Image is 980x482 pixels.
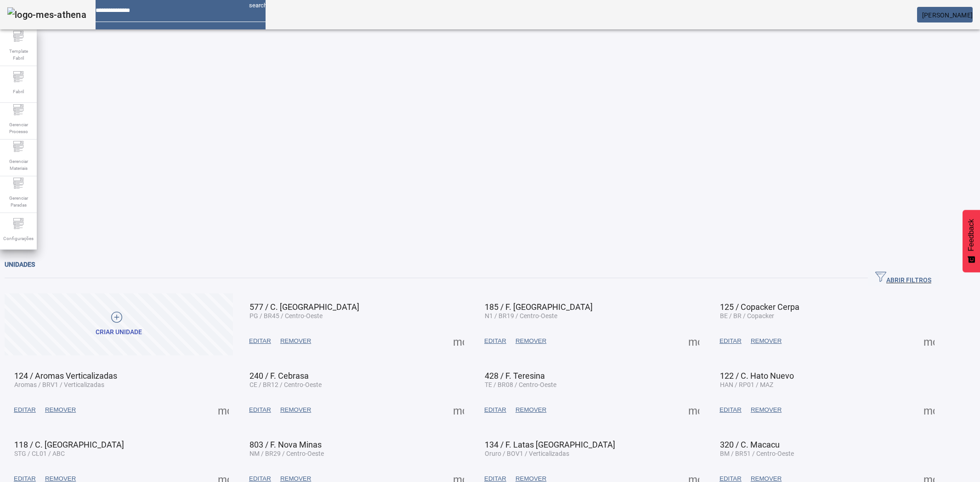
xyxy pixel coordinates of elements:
[244,402,276,418] button: EDITAR
[45,405,76,415] span: REMOVER
[14,371,117,381] span: 124 / Aromas Verticalizadas
[96,328,142,337] div: Criar unidade
[720,440,780,449] span: 320 / C. Macacu
[485,381,556,388] span: TE / BR08 / Centro-Oeste
[511,402,551,418] button: REMOVER
[249,381,322,388] span: CE / BR12 / Centro-Oeste
[963,210,980,272] button: Feedback - Mostrar pesquisa
[5,192,32,211] span: Gerenciar Paradas
[715,333,746,349] button: EDITAR
[10,85,27,98] span: Fabril
[720,312,774,319] span: BE / BR / Copacker
[868,270,939,286] button: ABRIR FILTROS
[921,333,937,349] button: Mais
[484,336,506,346] span: EDITAR
[484,405,506,415] span: EDITAR
[921,402,937,418] button: Mais
[249,440,322,449] span: 803 / F. Nova Minas
[40,402,80,418] button: REMOVER
[5,45,32,64] span: Template Fabril
[249,405,271,415] span: EDITAR
[485,312,557,319] span: N1 / BR19 / Centro-Oeste
[515,405,546,415] span: REMOVER
[244,333,276,349] button: EDITAR
[720,450,794,457] span: BM / BR51 / Centro-Oeste
[450,402,467,418] button: Mais
[719,405,742,415] span: EDITAR
[720,381,773,388] span: HAN / RP01 / MAZ
[922,11,973,19] span: [PERSON_NAME]
[280,405,311,415] span: REMOVER
[249,450,324,457] span: NM / BR29 / Centro-Oeste
[967,219,975,251] span: Feedback
[7,7,86,22] img: logo-mes-athena
[9,402,40,418] button: EDITAR
[14,381,104,388] span: Aromas / BRV1 / Verticalizadas
[485,302,593,312] span: 185 / F. [GEOGRAPHIC_DATA]
[14,405,36,415] span: EDITAR
[249,336,271,346] span: EDITAR
[14,450,65,457] span: STG / CL01 / ABC
[480,402,511,418] button: EDITAR
[215,402,232,418] button: Mais
[485,371,545,381] span: 428 / F. Teresina
[515,336,546,346] span: REMOVER
[720,371,794,381] span: 122 / C. Hato Nuevo
[5,155,32,174] span: Gerenciar Materiais
[751,336,782,346] span: REMOVER
[280,336,311,346] span: REMOVER
[875,271,931,285] span: ABRIR FILTROS
[0,232,36,245] span: Configurações
[276,402,316,418] button: REMOVER
[5,261,35,268] span: Unidades
[249,312,323,319] span: PG / BR45 / Centro-Oeste
[719,336,742,346] span: EDITAR
[485,440,615,449] span: 134 / F. Latas [GEOGRAPHIC_DATA]
[450,333,467,349] button: Mais
[746,402,786,418] button: REMOVER
[751,405,782,415] span: REMOVER
[685,402,702,418] button: Mais
[720,302,799,312] span: 125 / Copacker Cerpa
[685,333,702,349] button: Mais
[14,440,124,449] span: 118 / C. [GEOGRAPHIC_DATA]
[276,333,316,349] button: REMOVER
[511,333,551,349] button: REMOVER
[5,118,32,138] span: Gerenciar Processo
[249,371,309,381] span: 240 / F. Cebrasa
[485,450,569,457] span: Oruro / BOV1 / Verticalizadas
[715,402,746,418] button: EDITAR
[249,302,359,312] span: 577 / C. [GEOGRAPHIC_DATA]
[480,333,511,349] button: EDITAR
[746,333,786,349] button: REMOVER
[5,293,233,355] button: Criar unidade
